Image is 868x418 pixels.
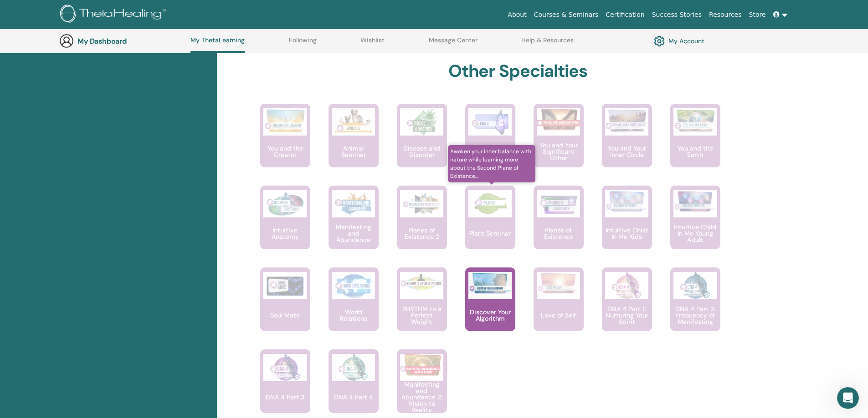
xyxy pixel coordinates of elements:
[260,104,310,186] a: You and the Creator You and the Creator
[670,224,720,243] p: Intuitive Child In Me Young Adult
[654,33,704,49] a: My Account
[602,104,652,186] a: You and Your Inner Circle You and Your Inner Circle
[400,108,443,136] img: Disease and Disorder
[262,394,308,400] p: DNA 4 Part 3
[400,272,443,293] img: RHYTHM to a Perfect Weight
[654,33,665,49] img: cog.svg
[329,309,379,322] p: World Relations
[397,381,447,413] p: Manifesting and Abundance 2: Vision to Reality
[448,61,587,82] h2: Other Specialties
[329,224,379,243] p: Manifesting and Abundance
[534,142,584,161] p: You and Your Significant Other
[77,37,169,45] h3: My Dashboard
[468,190,512,217] img: Plant Seminar
[332,108,375,136] img: Animal Seminar
[468,108,512,136] img: DNA 3
[465,267,515,349] a: Discover Your Algorithm Discover Your Algorithm
[267,312,303,318] p: Soul Mate
[329,145,379,158] p: Animal Seminar
[330,394,377,400] p: DNA 4 Part 4
[602,306,652,325] p: DNA 4 Part 1: Nurturing Your Spirit
[360,36,385,51] a: Wishlist
[190,36,245,53] a: My ThetaLearning
[837,387,859,409] iframe: Intercom live chat
[670,306,720,325] p: DNA 4 Part 2: Frequency of Manifesting
[466,230,514,237] p: Plant Seminar
[465,104,515,186] a: DNA 3 DNA 3
[602,267,652,349] a: DNA 4 Part 1: Nurturing Your Spirit DNA 4 Part 1: Nurturing Your Spirit
[397,145,447,158] p: Disease and Disorder
[397,267,447,349] a: RHYTHM to a Perfect Weight RHYTHM to a Perfect Weight
[263,272,307,299] img: Soul Mate
[673,108,717,133] img: You and the Earth
[329,104,379,186] a: Animal Seminar Animal Seminar
[605,190,648,212] img: Intuitive Child In Me Kids
[400,190,443,217] img: Planes of Existence 2
[670,145,720,158] p: You and the Earth
[468,272,512,294] img: Discover Your Algorithm
[429,36,478,51] a: Message Center
[534,267,584,349] a: Love of Self Love of Self
[465,309,515,322] p: Discover Your Algorithm
[605,108,648,133] img: You and Your Inner Circle
[448,145,536,182] span: Awaken your inner balance with nature while learning more about the Second Plane of Existence...
[537,312,580,318] p: Love of Self
[537,190,580,217] img: Planes of Existence
[397,186,447,267] a: Planes of Existence 2 Planes of Existence 2
[673,272,717,299] img: DNA 4 Part 2: Frequency of Manifesting
[260,267,310,349] a: Soul Mate Soul Mate
[670,104,720,186] a: You and the Earth You and the Earth
[263,108,307,133] img: You and the Creator
[397,227,447,240] p: Planes of Existence 2
[602,6,648,23] a: Certification
[400,354,443,376] img: Manifesting and Abundance 2: Vision to Reality
[504,6,530,23] a: About
[602,186,652,267] a: Intuitive Child In Me Kids Intuitive Child In Me Kids
[670,186,720,267] a: Intuitive Child In Me Young Adult Intuitive Child In Me Young Adult
[534,186,584,267] a: Planes of Existence Planes of Existence
[397,306,447,325] p: RHYTHM to a Perfect Weight
[670,267,720,349] a: DNA 4 Part 2: Frequency of Manifesting DNA 4 Part 2: Frequency of Manifesting
[605,272,648,299] img: DNA 4 Part 1: Nurturing Your Spirit
[521,36,574,51] a: Help & Resources
[260,145,310,158] p: You and the Creator
[260,186,310,267] a: Intuitive Anatomy Intuitive Anatomy
[263,354,307,381] img: DNA 4 Part 3
[534,104,584,186] a: You and Your Significant Other You and Your Significant Other
[332,190,375,217] img: Manifesting and Abundance
[705,6,745,23] a: Resources
[329,267,379,349] a: World Relations World Relations
[648,6,705,23] a: Success Stories
[537,108,580,131] img: You and Your Significant Other
[397,104,447,186] a: Disease and Disorder Disease and Disorder
[537,272,580,294] img: Love of Self
[332,354,375,381] img: DNA 4 Part 4
[530,6,602,23] a: Courses & Seminars
[332,272,375,299] img: World Relations
[745,6,770,23] a: Store
[673,190,717,212] img: Intuitive Child In Me Young Adult
[602,145,652,158] p: You and Your Inner Circle
[59,34,74,48] img: generic-user-icon.jpg
[289,36,317,51] a: Following
[534,227,584,240] p: Planes of Existence
[329,186,379,267] a: Manifesting and Abundance Manifesting and Abundance
[260,227,310,240] p: Intuitive Anatomy
[263,190,307,217] img: Intuitive Anatomy
[602,227,652,240] p: Intuitive Child In Me Kids
[465,186,515,267] a: Awaken your inner balance with nature while learning more about the Second Plane of Existence... ...
[60,5,169,25] img: logo.png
